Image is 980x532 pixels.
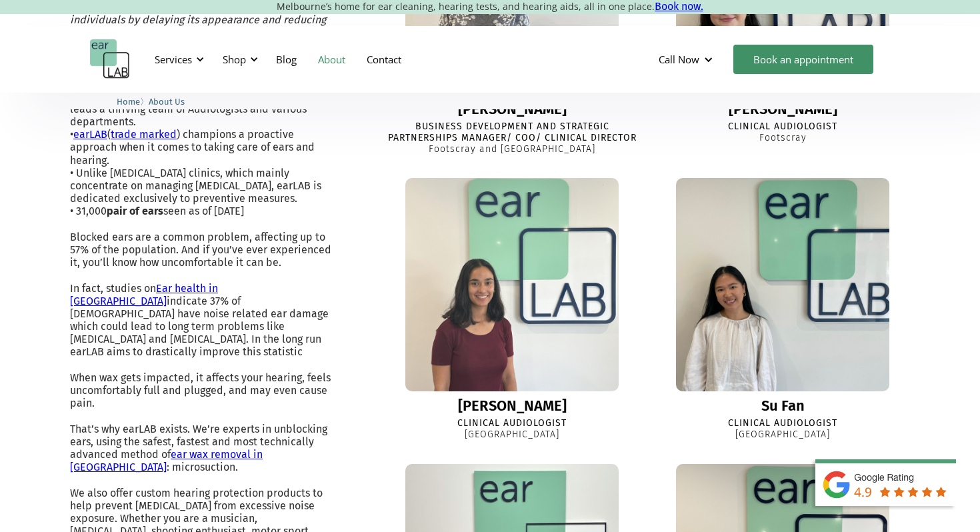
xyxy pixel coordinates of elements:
[223,53,246,66] div: Shop
[458,101,567,117] div: [PERSON_NAME]
[729,101,837,117] div: [PERSON_NAME]
[117,97,140,107] span: Home
[395,167,629,402] img: Ella
[107,205,163,217] strong: pair of ears
[147,39,208,79] div: Services
[458,398,567,414] div: [PERSON_NAME]
[117,95,140,107] a: Home
[648,39,727,79] div: Call Now
[457,418,567,429] div: Clinical Audiologist
[155,53,192,66] div: Services
[356,40,412,79] a: Contact
[385,178,639,441] a: Ella[PERSON_NAME]Clinical Audiologist[GEOGRAPHIC_DATA]
[759,133,807,144] div: Footscray
[385,121,639,144] div: Business Development and Strategic Partnerships Manager/ COO/ Clinical Director
[676,178,889,391] img: Su Fan
[429,144,595,155] div: Footscray and [GEOGRAPHIC_DATA]
[761,398,805,414] div: Su Fan
[656,178,910,441] a: Su FanSu FanClinical Audiologist[GEOGRAPHIC_DATA]
[728,121,837,133] div: Clinical Audiologist
[149,97,185,107] span: About Us
[465,429,559,441] div: [GEOGRAPHIC_DATA]
[215,39,262,79] div: Shop
[111,128,177,141] a: trade marked
[265,40,307,79] a: Blog
[733,45,873,74] a: Book an appointment
[70,282,218,307] a: Ear health in [GEOGRAPHIC_DATA]
[735,429,830,441] div: [GEOGRAPHIC_DATA]
[728,418,837,429] div: Clinical Audiologist
[149,95,185,107] a: About Us
[73,128,107,141] a: earLAB
[90,39,130,79] a: home
[70,448,263,473] a: ear wax removal in [GEOGRAPHIC_DATA]
[659,53,699,66] div: Call Now
[307,40,356,79] a: About
[117,95,149,109] li: 〉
